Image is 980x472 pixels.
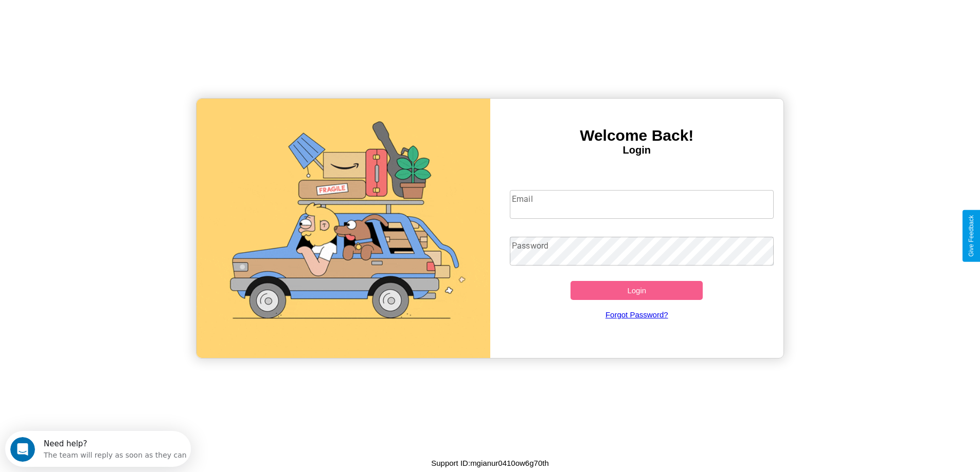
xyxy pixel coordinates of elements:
img: gif [197,99,490,358]
div: Open Intercom Messenger [4,4,191,32]
div: The team will reply as soon as they can [39,17,182,28]
h4: Login [490,144,784,156]
div: Need help? [39,9,182,17]
button: Login [571,281,703,300]
iframe: Intercom live chat discovery launcher [5,431,191,467]
p: Support ID: mgianur0410ow6g70th [431,456,549,470]
div: Give Feedback [968,215,975,257]
iframe: Intercom live chat [10,437,35,462]
h3: Welcome Back! [490,127,784,144]
a: Forgot Password? [505,300,769,329]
